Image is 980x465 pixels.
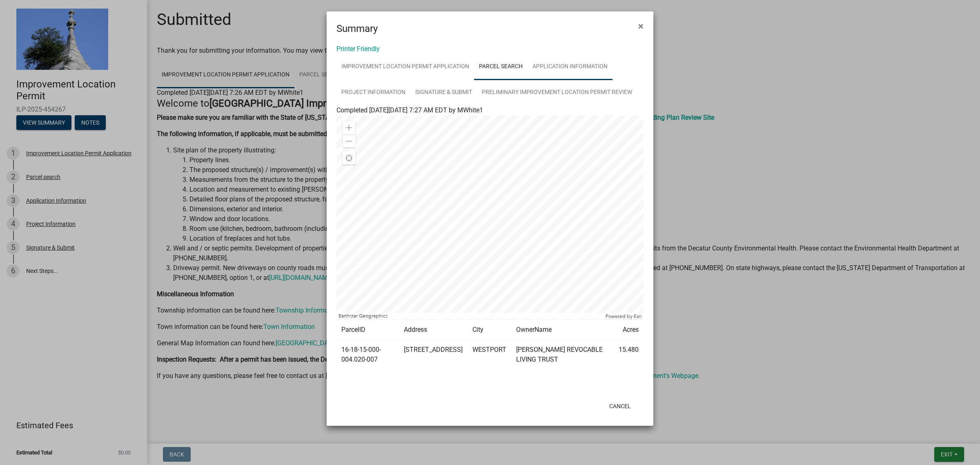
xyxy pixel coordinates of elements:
td: Address [399,320,468,340]
button: Close [632,15,650,38]
a: Printer Friendly [336,45,380,53]
h4: Summary [336,21,378,36]
a: Signature & Submit [410,80,477,106]
td: [PERSON_NAME] REVOCABLE LIVING TRUST [511,340,614,370]
button: Cancel [603,399,637,414]
div: Zoom out [343,134,356,148]
td: WESTPORT [468,340,511,370]
span: × [638,20,644,32]
td: 15.480 [614,340,644,370]
a: Preliminary Improvement Location Permit Review [477,80,637,106]
a: Esri [634,313,641,319]
td: [STREET_ADDRESS] [399,340,468,370]
span: Completed [DATE][DATE] 7:27 AM EDT by MWhite1 [336,106,483,114]
a: Application Information [528,54,612,80]
td: ParcelID [336,320,399,340]
a: Parcel search [474,54,528,80]
a: Project Information [336,80,410,106]
a: Improvement Location Permit Application [336,54,474,80]
div: Zoom in [343,121,356,134]
td: 16-18-15-000-004.020-007 [336,340,399,370]
div: Earthstar Geographics [336,313,604,320]
td: City [468,320,511,340]
td: Acres [614,320,644,340]
div: Find my location [343,152,356,165]
div: Powered by [604,313,644,320]
td: OwnerName [511,320,614,340]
